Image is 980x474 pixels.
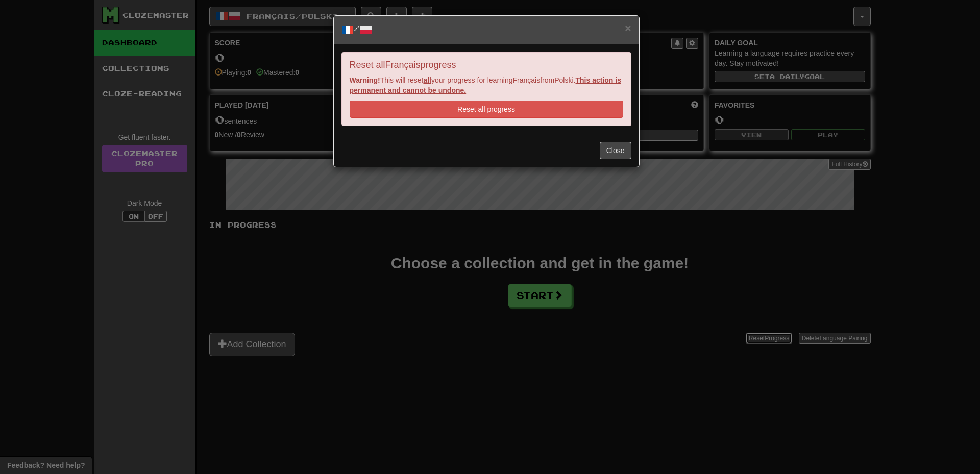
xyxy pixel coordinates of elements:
[341,24,372,33] span: /
[350,75,623,95] p: This will reset your progress for learning Français from Polski .
[350,101,623,118] button: Reset all progress
[350,60,623,70] h4: Reset all Français progress
[625,22,631,34] span: ×
[625,22,631,33] button: Close
[600,142,631,159] button: Close
[423,76,431,84] u: all
[350,76,380,84] strong: Warning!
